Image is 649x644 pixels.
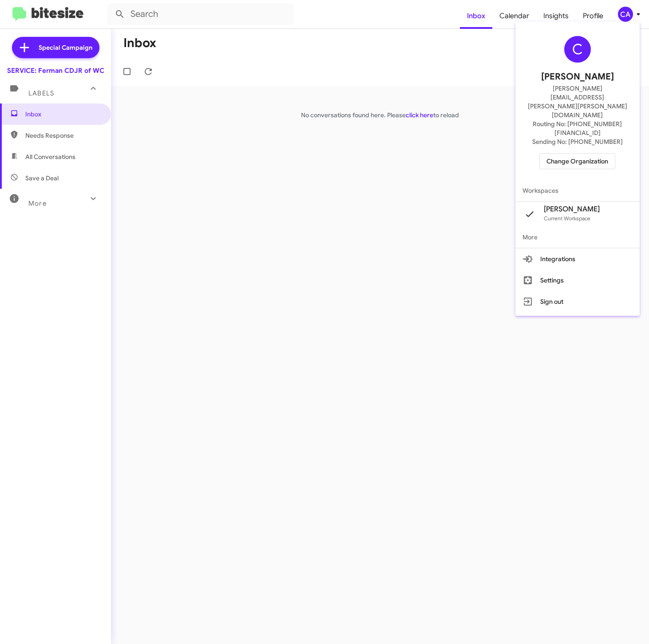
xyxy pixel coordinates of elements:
span: More [515,227,640,248]
span: Routing No: [PHONE_NUMBER][FINANCIAL_ID] [526,119,629,137]
span: Workspaces [515,180,640,201]
span: [PERSON_NAME] [541,70,614,84]
button: Settings [515,270,640,291]
button: Integrations [515,248,640,270]
button: Sign out [515,291,640,312]
span: Current Workspace [544,215,590,222]
span: Change Organization [546,154,608,169]
button: Change Organization [539,153,615,169]
div: C [564,36,591,63]
span: Sending No: [PHONE_NUMBER] [532,137,623,146]
span: [PERSON_NAME] [544,205,600,214]
span: [PERSON_NAME][EMAIL_ADDRESS][PERSON_NAME][PERSON_NAME][DOMAIN_NAME] [526,84,629,119]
